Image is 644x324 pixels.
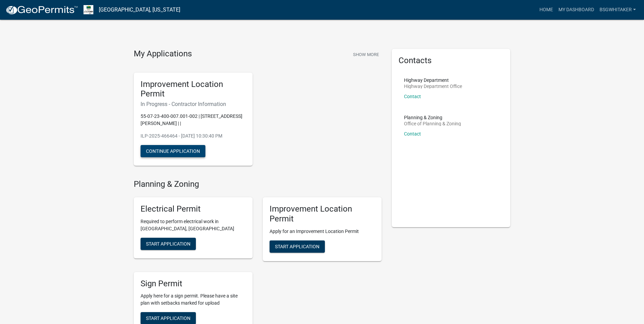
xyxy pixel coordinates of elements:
[141,113,246,127] p: 55-07-23-400-007.001-002 | [STREET_ADDRESS][PERSON_NAME] | |
[404,115,461,120] p: Planning & Zoning
[597,3,639,16] a: bsgwhitaker
[275,244,319,249] span: Start Application
[270,204,375,224] h5: Improvement Location Permit
[141,292,246,307] p: Apply here for a sign permit. Please have a site plan with setbacks marked for upload
[556,3,597,16] a: My Dashboard
[141,204,246,214] h5: Electrical Permit
[141,79,246,99] h5: Improvement Location Permit
[134,49,192,59] h4: My Applications
[84,5,93,14] img: Morgan County, Indiana
[141,145,205,157] button: Continue Application
[141,132,246,140] p: ILP-2025-466464 - [DATE] 10:30:40 PM
[141,238,196,250] button: Start Application
[134,179,382,189] h4: Planning & Zoning
[350,49,382,60] button: Show More
[399,56,504,66] h5: Contacts
[270,240,325,253] button: Start Application
[270,228,375,235] p: Apply for an Improvement Location Permit
[404,84,462,89] p: Highway Department Office
[404,131,421,137] a: Contact
[99,4,180,16] a: [GEOGRAPHIC_DATA], [US_STATE]
[141,279,246,289] h5: Sign Permit
[141,218,246,232] p: Required to perform electrical work in [GEOGRAPHIC_DATA], [GEOGRAPHIC_DATA]
[141,101,246,107] h6: In Progress - Contractor Information
[146,316,190,321] span: Start Application
[404,94,421,99] a: Contact
[537,3,556,16] a: Home
[404,78,462,83] p: Highway Department
[146,241,190,246] span: Start Application
[404,121,461,126] p: Office of Planning & Zoning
